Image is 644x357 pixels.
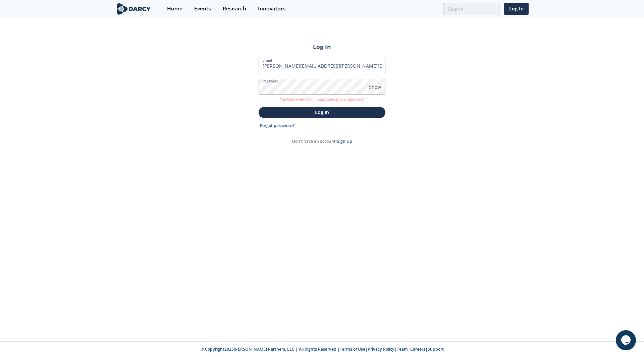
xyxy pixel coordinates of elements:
a: Forgot password? [260,123,295,129]
a: Support [428,346,444,352]
a: Team [397,346,408,352]
p: Don't have an account? [292,138,352,144]
p: © Copyright 2025 [PERSON_NAME] Partners, LLC | All Rights Reserved | | | | | [74,346,570,352]
a: Log In [504,3,529,15]
label: Email [263,58,272,63]
p: You have entered an invalid username or password. [259,95,385,102]
div: Home [167,6,182,11]
div: Research [223,6,246,11]
img: logo-wide.svg [115,3,152,15]
a: Sign Up [337,138,352,144]
div: Innovators [258,6,286,11]
a: Privacy Policy [368,346,394,352]
div: Events [194,6,211,11]
input: Advanced Search [443,3,499,15]
a: Careers [410,346,425,352]
button: Log In [259,107,385,118]
a: Terms of Use [340,346,365,352]
span: Show [369,83,381,91]
iframe: chat widget [616,330,637,350]
h2: Log In [259,42,385,51]
p: Log In [263,109,381,116]
label: Password [263,78,279,84]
